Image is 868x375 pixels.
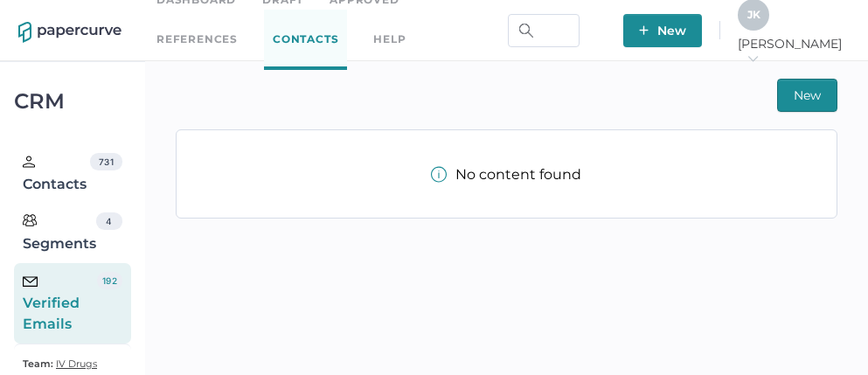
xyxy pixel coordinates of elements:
button: New [777,79,837,112]
img: person.20a629c4.svg [23,156,35,168]
span: New [794,80,821,111]
a: Contacts [264,10,347,70]
img: search.bf03fe8b.svg [519,24,533,38]
span: New [639,14,686,47]
div: No content found [431,166,581,183]
div: CRM [14,94,131,109]
img: email-icon-black.c777dcea.svg [23,276,38,287]
span: IV Drugs [56,358,97,370]
input: Search Workspace [508,14,580,47]
a: References [156,30,238,49]
i: arrow_right [746,52,759,65]
div: Segments [23,212,96,254]
div: 731 [90,153,122,170]
img: papercurve-logo-colour.7244d18c.svg [18,22,122,43]
div: help [373,30,406,49]
div: Verified Emails [23,272,97,335]
span: J K [747,8,760,21]
div: 192 [97,272,122,289]
div: Contacts [23,153,90,195]
a: Team: IV Drugs [23,353,97,374]
img: segments.b9481e3d.svg [23,213,37,227]
img: plus-white.e19ec114.svg [639,25,649,35]
button: New [623,14,702,47]
div: 4 [96,212,122,230]
img: info-tooltip-active.a952ecf1.svg [431,166,447,183]
span: [PERSON_NAME] [738,36,850,67]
